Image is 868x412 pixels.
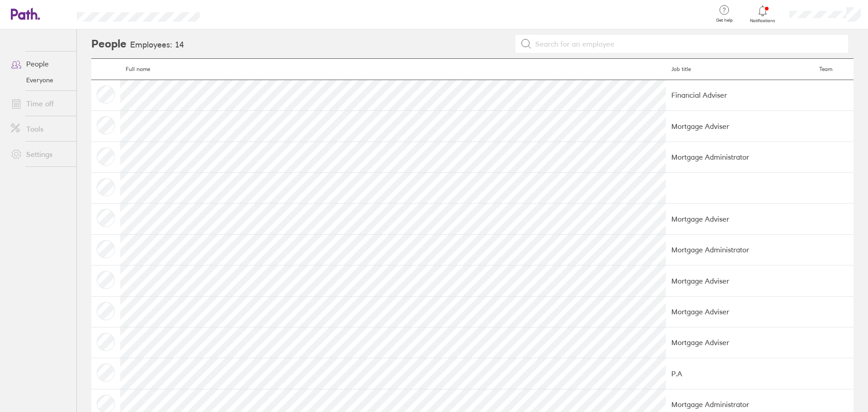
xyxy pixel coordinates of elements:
[4,95,76,113] a: Time off
[748,18,778,24] span: Notifications
[666,327,814,358] td: Mortgage Adviser
[130,40,184,50] h3: Employees: 14
[666,234,814,265] td: Mortgage Administrator
[666,59,814,80] th: Job title
[4,73,76,87] a: Everyone
[666,111,814,142] td: Mortgage Adviser
[120,59,666,80] th: Full name
[710,18,739,23] span: Get help
[814,59,854,80] th: Team
[4,145,76,163] a: Settings
[4,55,76,73] a: People
[666,80,814,110] td: Financial Adviser
[532,35,843,52] input: Search for an employee
[91,29,127,58] h2: People
[666,204,814,234] td: Mortgage Adviser
[748,5,778,24] a: Notifications
[666,358,814,389] td: P.A
[666,142,814,172] td: Mortgage Administrator
[666,265,814,296] td: Mortgage Adviser
[666,296,814,327] td: Mortgage Adviser
[4,120,76,138] a: Tools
